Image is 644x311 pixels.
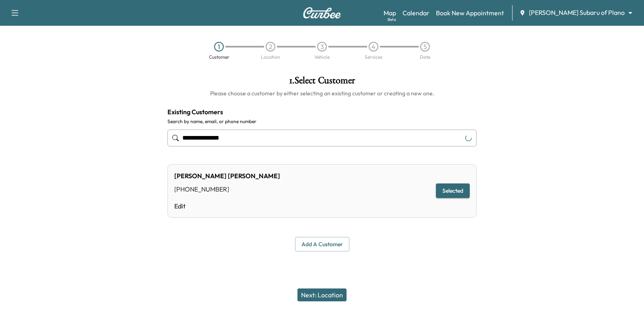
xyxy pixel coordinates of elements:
h4: Existing Customers [167,107,477,117]
div: Services [365,55,382,60]
div: Vehicle [314,55,330,60]
span: [PERSON_NAME] Subaru of Plano [529,8,625,17]
div: 4 [369,42,378,51]
button: Add a customer [295,237,349,252]
div: Location [261,55,280,60]
a: MapBeta [384,8,396,18]
h1: 1 . Select Customer [167,76,477,89]
div: [PHONE_NUMBER] [174,184,280,194]
div: Customer [209,55,229,60]
div: 5 [420,42,430,51]
img: Curbee Logo [303,7,341,19]
div: Beta [388,16,396,23]
label: Search by name, email, or phone number [167,118,477,125]
h6: Please choose a customer by either selecting an existing customer or creating a new one. [167,89,477,97]
div: 1 [214,42,224,51]
a: Calendar [402,8,429,18]
button: Next: Location [297,288,347,301]
button: Selected [436,183,470,198]
a: Book New Appointment [436,8,504,18]
div: Date [420,55,430,60]
div: 3 [317,42,327,51]
a: Edit [174,201,280,211]
div: [PERSON_NAME] [PERSON_NAME] [174,171,280,181]
div: 2 [266,42,275,51]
